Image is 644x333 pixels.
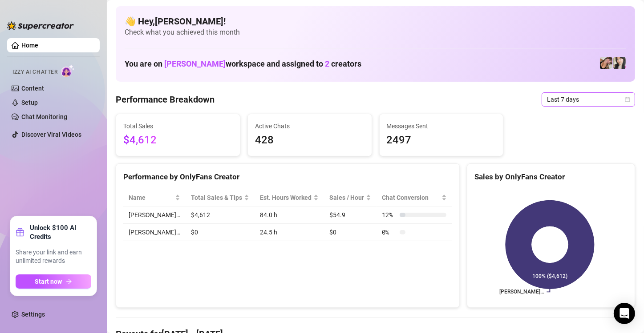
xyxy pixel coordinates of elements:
td: [PERSON_NAME]… [123,224,186,241]
span: Check what you achieved this month [125,28,626,37]
th: Sales / Hour [324,189,377,206]
div: Open Intercom Messenger [614,303,635,324]
span: Start now [35,278,62,285]
a: Settings [21,311,45,318]
span: 2497 [387,132,496,149]
div: Performance by OnlyFans Creator [123,171,452,183]
h4: 👋 Hey, [PERSON_NAME] ! [125,15,626,28]
div: Sales by OnlyFans Creator [474,171,628,183]
span: calendar [625,97,630,102]
span: Messages Sent [387,121,496,131]
a: Content [21,85,44,92]
th: Chat Conversion [377,189,452,206]
a: Discover Viral Videos [21,131,81,138]
span: 428 [255,132,365,149]
div: Est. Hours Worked [260,193,312,202]
img: Christina [613,57,626,69]
strong: Unlock $100 AI Credits [30,223,91,241]
a: Home [21,42,38,49]
td: 24.5 h [255,224,324,241]
span: 12 % [382,210,396,220]
span: Izzy AI Chatter [12,68,57,76]
td: $0 [324,224,377,241]
img: AI Chatter [61,64,75,77]
td: $54.9 [324,206,377,224]
td: 84.0 h [255,206,324,224]
span: Name [129,193,173,202]
td: $0 [186,224,255,241]
a: Chat Monitoring [21,113,67,120]
td: $4,612 [186,206,255,224]
span: gift [16,228,24,237]
h4: Performance Breakdown [116,93,215,106]
span: 2 [325,59,329,68]
span: 0 % [382,227,396,237]
th: Name [123,189,186,206]
span: Chat Conversion [382,193,439,202]
span: Sales / Hour [329,193,364,202]
span: Active Chats [255,121,365,131]
img: Christina [600,57,612,69]
span: Share your link and earn unlimited rewards [16,248,91,266]
span: Total Sales & Tips [191,193,242,202]
td: [PERSON_NAME]… [123,206,186,224]
img: logo-BBDzfeDw.svg [7,21,74,30]
a: Setup [21,99,38,106]
span: arrow-right [66,278,72,285]
span: Last 7 days [547,93,630,106]
span: Total Sales [123,121,233,131]
text: [PERSON_NAME]… [499,289,544,295]
h1: You are on workspace and assigned to creators [125,59,361,69]
th: Total Sales & Tips [186,189,255,206]
button: Start nowarrow-right [16,274,91,289]
span: $4,612 [123,132,233,149]
span: [PERSON_NAME] [164,59,226,68]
